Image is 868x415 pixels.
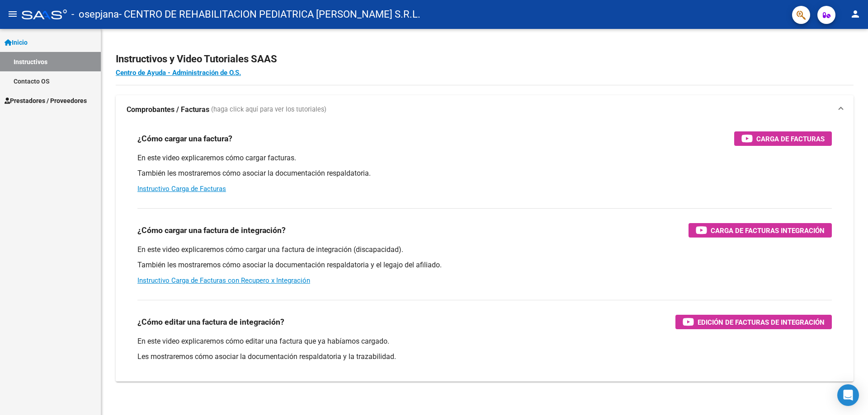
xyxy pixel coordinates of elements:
p: En este video explicaremos cómo cargar facturas. [137,153,832,163]
button: Edición de Facturas de integración [675,315,832,329]
div: Comprobantes / Facturas (haga click aquí para ver los tutoriales) [116,124,854,382]
a: Centro de Ayuda - Administración de O.S. [116,69,241,77]
span: Carga de Facturas Integración [711,225,825,236]
span: Edición de Facturas de integración [698,317,825,328]
span: - CENTRO DE REHABILITACION PEDIATRICA [PERSON_NAME] S.R.L. [119,5,420,24]
strong: Comprobantes / Facturas [127,105,209,115]
a: Instructivo Carga de Facturas con Recupero x Integración [137,276,310,284]
h3: ¿Cómo cargar una factura de integración? [137,224,286,237]
a: Instructivo Carga de Facturas [137,185,226,193]
h3: ¿Cómo editar una factura de integración? [137,316,284,328]
p: Les mostraremos cómo asociar la documentación respaldatoria y la trazabilidad. [137,352,832,362]
span: Inicio [5,37,28,47]
span: Prestadores / Proveedores [5,96,87,106]
mat-expansion-panel-header: Comprobantes / Facturas (haga click aquí para ver los tutoriales) [116,95,854,124]
mat-icon: person [850,9,861,19]
mat-icon: menu [7,9,18,19]
h3: ¿Cómo cargar una factura? [137,132,232,145]
p: También les mostraremos cómo asociar la documentación respaldatoria y el legajo del afiliado. [137,260,832,270]
p: En este video explicaremos cómo editar una factura que ya habíamos cargado. [137,336,832,346]
span: (haga click aquí para ver los tutoriales) [211,105,326,115]
p: En este video explicaremos cómo cargar una factura de integración (discapacidad). [137,245,832,255]
p: También les mostraremos cómo asociar la documentación respaldatoria. [137,168,832,178]
button: Carga de Facturas [734,131,832,146]
span: - osepjana [71,5,119,24]
div: Open Intercom Messenger [837,384,859,406]
button: Carga de Facturas Integración [689,223,832,238]
span: Carga de Facturas [756,133,825,145]
h2: Instructivos y Video Tutoriales SAAS [116,51,854,68]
